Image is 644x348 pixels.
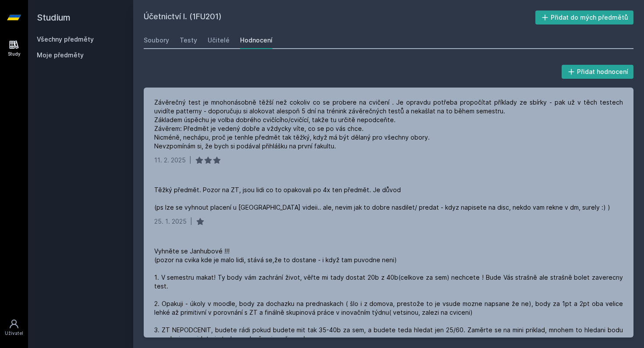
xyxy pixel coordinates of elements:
[190,217,192,226] div: |
[562,65,634,79] button: Přidat hodnocení
[8,51,21,57] div: Study
[5,330,23,337] div: Uživatel
[535,11,634,25] button: Přidat do mých předmětů
[154,186,610,212] div: Těžký předmět. Pozor na ZT, jsou lidi co to opakovali po 4x ten předmět. Je důvod (ps lze se vyhn...
[144,36,169,45] div: Soubory
[189,156,191,165] div: |
[154,156,186,165] div: 11. 2. 2025
[180,36,197,45] div: Testy
[144,11,535,25] h2: Účetnictví I. (1FU201)
[240,32,272,49] a: Hodnocení
[208,36,230,45] div: Učitelé
[144,32,169,49] a: Soubory
[2,314,26,341] a: Uživatel
[37,51,84,60] span: Moje předměty
[154,98,623,151] div: Závěrečný test je mnohonásobně těžší než cokoliv co se probere na cvičení . Je opravdu potřeba pr...
[154,217,187,226] div: 25. 1. 2025
[37,35,94,43] a: Všechny předměty
[208,32,230,49] a: Učitelé
[240,36,272,45] div: Hodnocení
[2,35,26,62] a: Study
[180,32,197,49] a: Testy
